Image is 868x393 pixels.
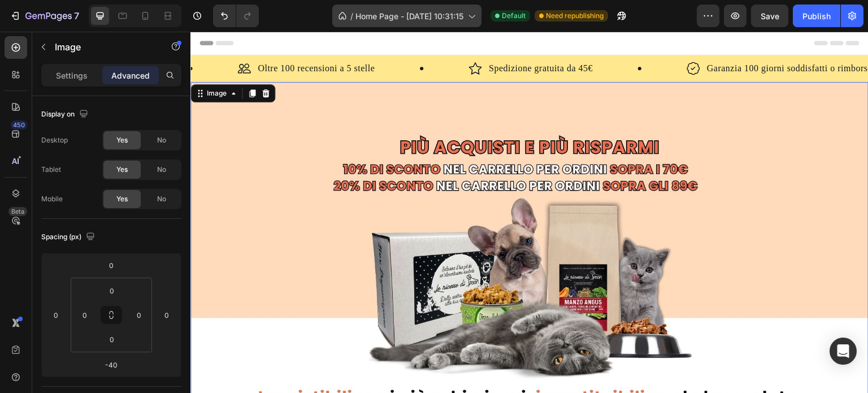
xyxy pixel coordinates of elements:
[74,9,79,23] p: 7
[5,5,84,27] button: 7
[41,165,61,175] div: Tablet
[157,194,166,204] span: No
[355,10,463,22] span: Home Page - [DATE] 10:31:15
[116,135,128,145] span: Yes
[41,135,68,145] div: Desktop
[157,135,166,145] span: No
[41,107,90,122] div: Display on
[100,356,123,373] input: -40
[350,10,353,22] span: /
[546,11,604,21] span: Need republishing
[116,194,128,204] span: Yes
[793,5,840,27] button: Publish
[56,70,88,81] p: Settings
[213,5,259,27] div: Undo/Redo
[47,306,64,323] input: 0
[830,338,857,365] div: Open Intercom Messenger
[55,40,151,54] p: Image
[158,306,175,323] input: 0
[111,70,150,81] p: Advanced
[802,10,831,22] div: Publish
[157,165,166,175] span: No
[131,306,147,323] input: 0px
[41,194,63,204] div: Mobile
[190,32,868,393] iframe: Design area
[101,331,123,348] input: 0px
[11,120,27,129] div: 450
[76,306,93,323] input: 0px
[761,11,779,21] span: Save
[511,30,682,44] div: Garanzia 100 giorni soddisfatti o rimborsati
[8,207,27,216] div: Beta
[101,282,123,299] input: 0px
[41,230,97,245] div: Spacing (px)
[116,165,128,175] span: Yes
[502,11,526,21] span: Default
[14,57,38,67] div: Image
[100,257,123,274] input: 0
[751,5,788,27] button: Save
